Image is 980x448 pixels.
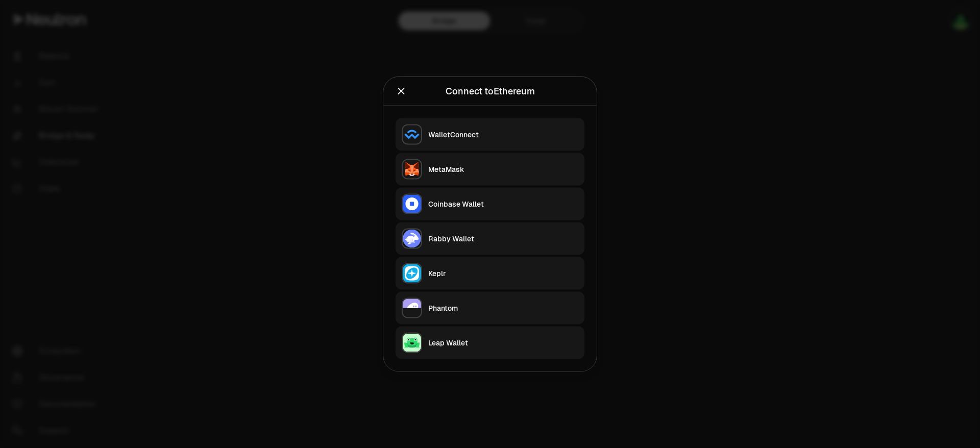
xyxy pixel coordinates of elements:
[396,84,407,98] button: Close
[403,264,421,283] img: Keplr
[396,153,584,186] button: MetaMaskMetaMask
[403,160,421,179] img: MetaMask
[403,299,421,317] img: Phantom
[403,195,421,213] img: Coinbase Wallet
[428,199,578,209] div: Coinbase Wallet
[428,130,578,140] div: WalletConnect
[396,292,584,325] button: PhantomPhantom
[403,230,421,248] img: Rabby Wallet
[396,118,584,151] button: WalletConnectWalletConnect
[428,164,578,175] div: MetaMask
[396,222,584,255] button: Rabby WalletRabby Wallet
[428,268,578,279] div: Keplr
[396,257,584,290] button: KeplrKeplr
[403,126,421,144] img: WalletConnect
[428,303,578,313] div: Phantom
[396,327,584,359] button: Leap WalletLeap Wallet
[403,334,421,352] img: Leap Wallet
[396,188,584,220] button: Coinbase WalletCoinbase Wallet
[446,84,535,98] div: Connect to Ethereum
[428,338,578,348] div: Leap Wallet
[428,234,578,244] div: Rabby Wallet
